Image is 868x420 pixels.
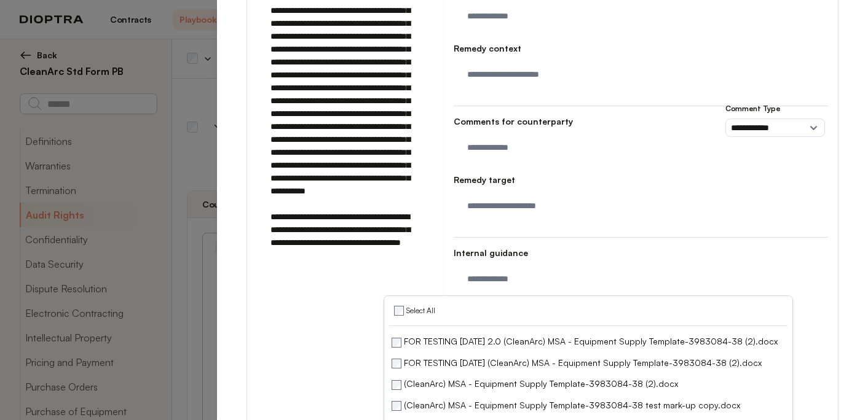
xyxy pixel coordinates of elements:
span: Select All [406,306,435,316]
label: (CleanArc) MSA - Equipment Supply Template-3983084-38 test mark-up copy.docx [392,400,740,411]
label: FOR TESTING [DATE] 2.0 (CleanArc) MSA - Equipment Supply Template-3983084-38 (2).docx [392,336,778,348]
h4: Remedy target [454,174,828,186]
h4: Remedy context [454,42,828,55]
h3: Comment Type [725,104,825,114]
input: (CleanArc) MSA - Equipment Supply Template-3983084-38 test mark-up copy.docx [392,401,401,411]
label: FOR TESTING [DATE] (CleanArc) MSA - Equipment Supply Template-3983084-38 (2).docx [392,357,762,369]
input: Select All [394,306,404,316]
input: FOR TESTING [DATE] (CleanArc) MSA - Equipment Supply Template-3983084-38 (2).docx [392,359,401,368]
select: Comment Type [725,119,825,137]
input: FOR TESTING [DATE] 2.0 (CleanArc) MSA - Equipment Supply Template-3983084-38 (2).docx [392,338,401,348]
h4: Comments for counterparty [454,115,828,128]
label: (CleanArc) MSA - Equipment Supply Template-3983084-38 (2).docx [392,378,678,390]
h4: Internal guidance [454,247,828,259]
input: (CleanArc) MSA - Equipment Supply Template-3983084-38 (2).docx [392,380,401,390]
